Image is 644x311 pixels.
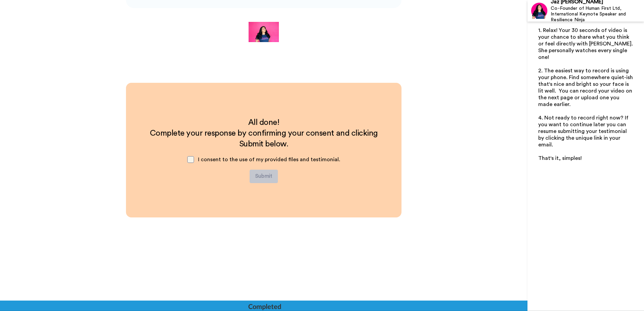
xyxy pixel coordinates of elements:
button: Submit [250,170,278,183]
div: Completed [248,302,281,311]
span: All done! [248,118,280,127]
div: Co-Founder of Human First Ltd, International Keynote Speaker and Resilience Ninja [551,6,644,23]
span: 4. Not ready to record right now? If you want to continue later you can resume submitting your te... [538,115,630,147]
span: That's it, simples! [538,155,582,161]
span: Complete your response by confirming your consent and clicking Submit below. [150,129,380,148]
span: 2. The easiest way to record is using your phone. Find somewhere quiet-ish that's nice and bright... [538,68,634,107]
span: I consent to the use of my provided files and testimonial. [198,157,340,162]
span: 1. Relax! Your 30 seconds of video is your chance to share what you think or feel directly with [... [538,28,634,60]
img: Profile Image [531,3,547,19]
